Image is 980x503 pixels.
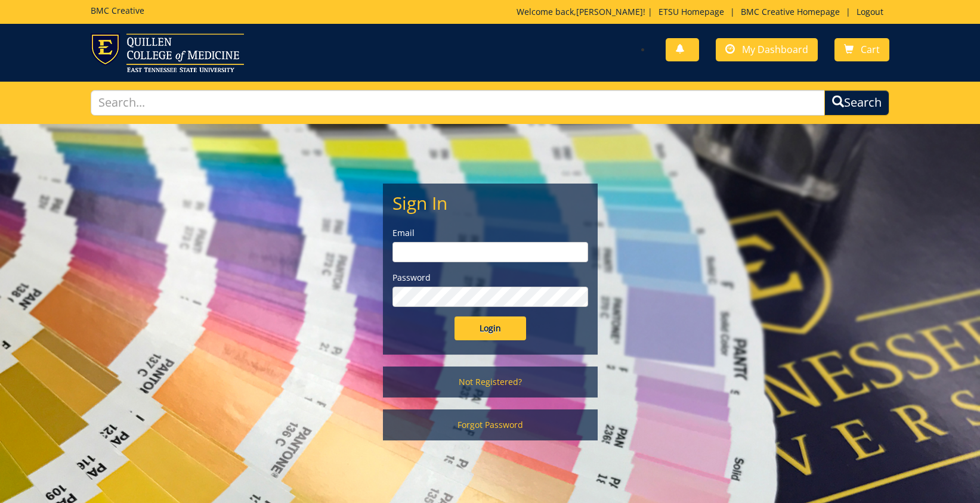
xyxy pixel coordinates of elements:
label: Email [392,227,588,239]
span: Cart [861,43,880,56]
a: Logout [851,6,889,17]
a: ETSU Homepage [653,6,730,17]
a: Forgot Password [383,409,598,440]
a: BMC Creative Homepage [735,6,846,17]
a: [PERSON_NAME] [576,6,643,17]
a: Cart [834,38,889,61]
a: Not Registered? [383,367,598,398]
span: My Dashboard [742,43,808,56]
h5: BMC Creative [91,6,144,15]
button: Search [824,90,889,116]
input: Search... [91,90,825,116]
label: Password [392,272,588,284]
p: Welcome back, ! | | | [517,6,889,18]
a: My Dashboard [716,38,818,61]
h2: Sign In [392,193,588,213]
input: Login [455,316,526,340]
img: ETSU logo [91,33,244,72]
